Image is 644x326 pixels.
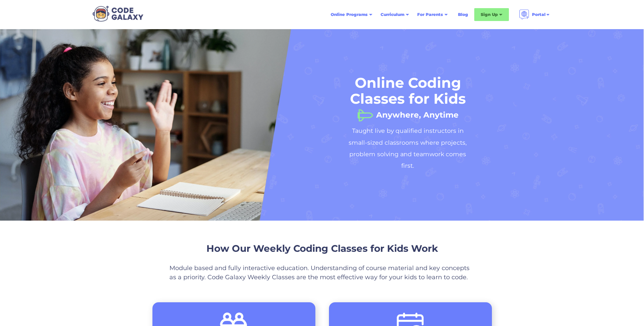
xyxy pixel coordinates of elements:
[343,75,472,107] h1: Online Coding Classes for Kids
[376,108,459,115] h1: Anywhere, Anytime
[331,11,368,18] div: Online Programs
[343,125,472,172] h2: Taught live by qualified instructors in small-sized classrooms where projects, problem solving an...
[381,11,404,18] div: Curriculum
[454,8,472,21] a: Blog
[206,243,438,254] span: How Our Weekly Coding Classes for Kids Work
[417,11,443,18] div: For Parents
[532,11,546,18] div: Portal
[481,11,498,18] div: Sign Up
[169,264,475,282] p: Module based and fully interactive education. Understanding of course material and key concepts a...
